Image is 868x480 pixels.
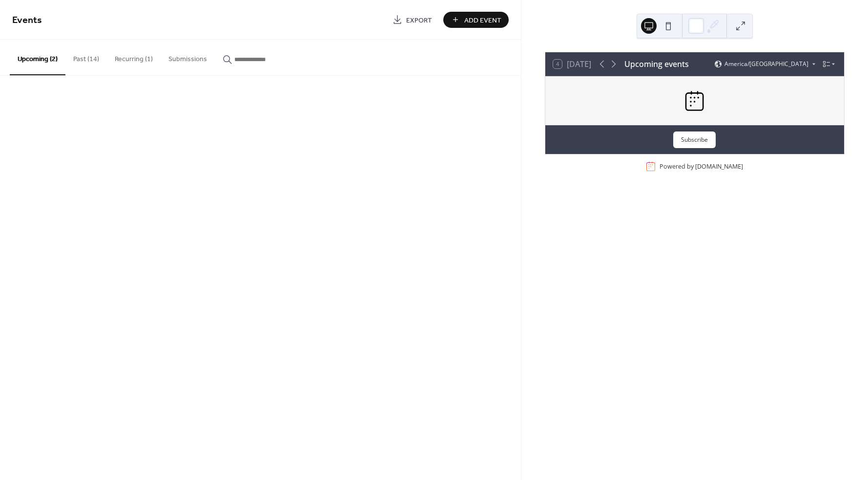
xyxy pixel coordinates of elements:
span: Add Event [464,15,501,25]
span: America/[GEOGRAPHIC_DATA] [724,61,808,67]
button: Subscribe [673,131,716,148]
button: Recurring (1) [107,40,161,74]
a: Export [385,12,439,28]
button: Past (14) [65,40,107,74]
span: Events [12,11,42,30]
div: Powered by [660,162,743,171]
span: Export [406,15,432,25]
button: Submissions [161,40,215,74]
div: Upcoming events [624,58,689,70]
a: [DOMAIN_NAME] [695,162,743,171]
button: Upcoming (2) [10,40,65,75]
button: Add Event [443,12,509,28]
